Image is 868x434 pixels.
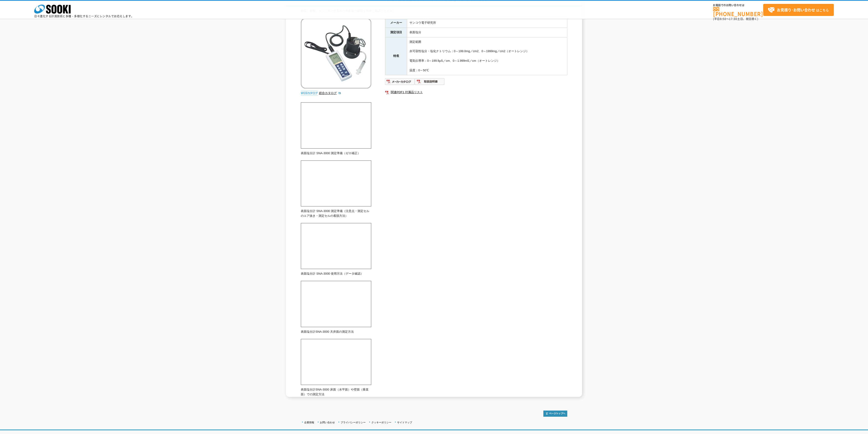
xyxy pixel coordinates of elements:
[385,28,407,37] th: 測定項目
[385,37,407,75] th: 特長
[301,329,371,334] p: 表面塩分計SNA-3000 天井面の測定方法
[301,91,318,95] img: webカタログ
[34,15,134,18] p: 日々進化する計測技術と多種・多様化するニーズにレンタルでお応えします。
[713,7,763,16] a: [PHONE_NUMBER]
[320,421,335,424] a: お問い合わせ
[319,91,341,95] a: 総合カタログ
[371,421,391,424] a: クッキーポリシー
[407,37,567,75] td: 測定範囲 水可容性塩分・塩化ナトリウム：0～199.0mg／cm2、0～1999mg／cm2（オートレンジ） 電気伝導率：0～199.9μS／cm、0～1.999mS／cm（オートレンジ） 温度...
[304,421,314,424] a: 企業情報
[385,81,415,84] a: メーカーカタログ
[301,151,371,156] p: 表面塩分計 SNA-3000 測定準備（ゼロ補正）
[301,209,371,218] p: 表面塩分計 SNA-3000 測定準備（注意点・測定セルのエア抜き・測定セルの着脱方法）
[301,18,371,89] img: ポータブル表面塩分計 SNA-3000
[415,78,445,85] img: 取扱説明書
[407,18,567,28] td: サンコウ電子研究所
[385,89,567,95] a: 関連PDF1 付属品リスト
[341,421,366,424] a: プライバシーポリシー
[407,28,567,37] td: 表面塩分
[301,387,371,397] p: 表面塩分計SNA-3000 床面（水平面）や壁面（垂直面）での測定方法
[763,4,834,16] a: お見積り･お問い合わせはこちら
[301,271,371,276] p: 表面塩分計 SNA-3000 使用方法（データ確認）
[720,17,726,21] span: 8:50
[713,17,758,21] span: (平日 ～ 土日、祝日除く)
[729,17,737,21] span: 17:30
[397,421,412,424] a: サイトマップ
[415,81,445,84] a: 取扱説明書
[543,411,567,417] img: トップページへ
[385,18,407,28] th: メーカー
[777,7,815,13] strong: お見積り･お問い合わせ
[385,78,415,85] img: メーカーカタログ
[768,7,829,13] span: はこちら
[713,4,763,7] span: お電話でのお問い合わせは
